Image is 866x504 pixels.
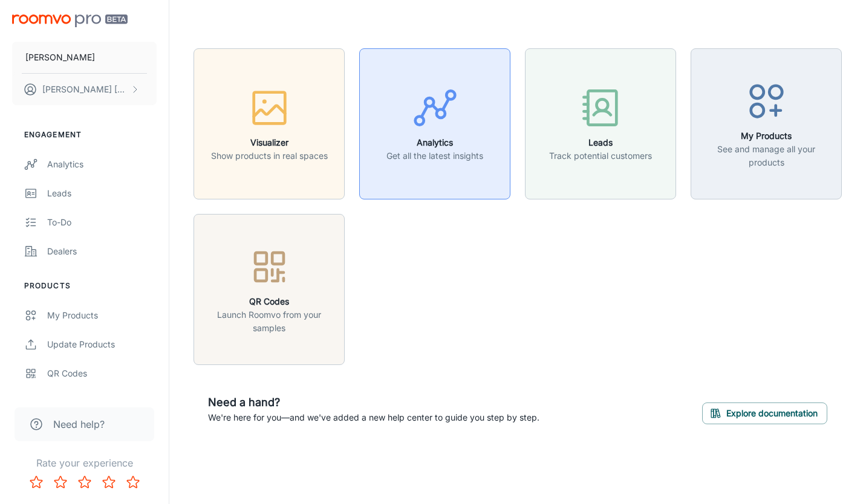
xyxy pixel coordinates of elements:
button: Rate 5 star [121,470,145,494]
div: To-do [47,216,157,229]
div: Dealers [47,245,157,258]
button: [PERSON_NAME] [PERSON_NAME] [12,74,157,105]
a: LeadsTrack potential customers [525,117,676,129]
p: See and manage all your products [698,143,834,169]
p: Rate your experience [10,456,159,470]
p: [PERSON_NAME] [PERSON_NAME] [42,83,128,96]
button: [PERSON_NAME] [12,42,157,73]
p: We're here for you—and we've added a new help center to guide you step by step. [208,411,539,424]
h6: My Products [698,129,834,143]
p: Show products in real spaces [211,149,328,163]
div: Update Products [47,338,157,351]
h6: Visualizer [211,136,328,149]
button: QR CodesLaunch Roomvo from your samples [194,214,345,365]
a: QR CodesLaunch Roomvo from your samples [194,282,345,294]
button: Rate 1 star [24,470,48,494]
button: AnalyticsGet all the latest insights [359,48,510,199]
button: Rate 2 star [48,470,73,494]
button: Rate 3 star [73,470,97,494]
div: Leads [47,187,157,200]
p: [PERSON_NAME] [25,51,95,64]
h6: Need a hand? [208,394,539,411]
button: My ProductsSee and manage all your products [691,48,842,199]
p: Launch Roomvo from your samples [201,308,337,335]
button: LeadsTrack potential customers [525,48,676,199]
button: Rate 4 star [97,470,121,494]
a: My ProductsSee and manage all your products [691,117,842,129]
div: My Products [47,309,157,322]
h6: Leads [549,136,652,149]
div: Analytics [47,158,157,171]
a: AnalyticsGet all the latest insights [359,117,510,129]
img: Roomvo PRO Beta [12,15,128,27]
div: QR Codes [47,367,157,380]
a: Explore documentation [702,406,827,418]
p: Get all the latest insights [386,149,483,163]
button: Explore documentation [702,402,827,424]
h6: Analytics [386,136,483,149]
button: VisualizerShow products in real spaces [194,48,345,199]
h6: QR Codes [201,295,337,308]
p: Track potential customers [549,149,652,163]
span: Need help? [53,417,105,431]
